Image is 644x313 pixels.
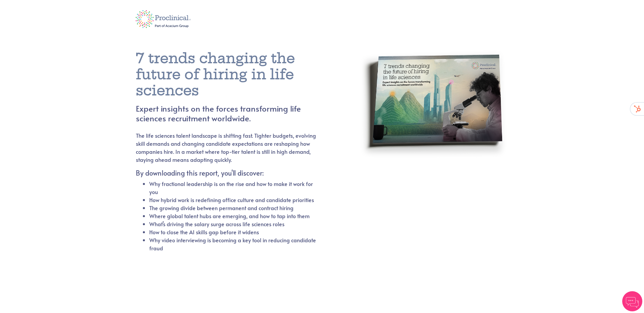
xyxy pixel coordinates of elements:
li: Where global talent hubs are emerging, and how to tap into them [149,212,317,220]
img: Chatbot [622,291,642,311]
li: Why fractional leadership is on the rise and how to make it work for you [149,180,317,196]
h5: By downloading this report, you'll discover: [136,169,317,177]
h4: Expert insights on the forces transforming life sciences recruitment worldwide. [136,104,333,123]
p: The life sciences talent landscape is shifting fast. Tighter budgets, evolving skill demands and ... [136,131,317,164]
li: The growing divide between permanent and contract hiring [149,204,317,212]
img: logo [131,6,196,33]
li: How to close the AI skills gap before it widens [149,228,317,236]
li: Why video interviewing is becoming a key tool in reducing candidate fraud [149,236,317,252]
li: What’s driving the salary surge across life sciences roles [149,220,317,228]
img: report cover [359,41,508,237]
h1: 7 trends changing the future of hiring in life sciences [136,50,333,99]
li: How hybrid work is redefining office culture and candidate priorities [149,196,317,204]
